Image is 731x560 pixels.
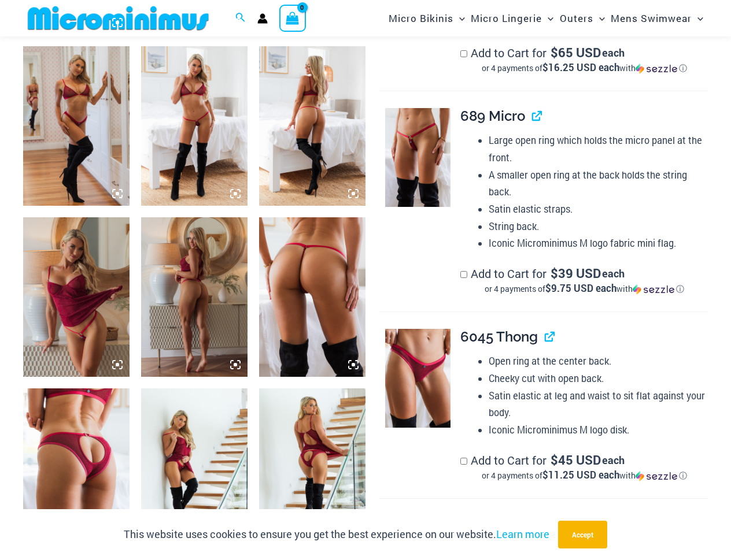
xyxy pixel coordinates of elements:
[542,61,619,74] span: $16.25 USD each
[496,527,549,541] a: Learn more
[235,11,246,26] a: Search icon link
[23,5,213,31] img: MM SHOP LOGO FLAT
[542,3,553,33] span: Menu Toggle
[460,62,708,74] div: or 4 payments of$16.25 USD eachwithSezzle Click to learn more about Sezzle
[545,281,616,295] span: $9.75 USD each
[551,451,558,468] span: $
[558,521,607,548] button: Accept
[23,388,130,548] img: Guilty Pleasures Red 6045 Thong
[460,283,708,295] div: or 4 payments of with
[468,3,556,33] a: Micro LingerieMenu ToggleMenu Toggle
[551,44,558,61] span: $
[636,471,677,481] img: Sezzle
[471,3,542,33] span: Micro Lingerie
[384,2,708,35] nav: Site Navigation
[460,271,467,278] input: Add to Cart for$39 USD eachor 4 payments of$9.75 USD eachwithSezzle Click to learn more about Sezzle
[551,454,601,466] span: 45 USD
[542,468,619,481] span: $11.25 USD each
[560,3,593,33] span: Outers
[453,3,465,33] span: Menu Toggle
[489,201,708,218] li: Satin elastic straps.
[557,3,608,33] a: OutersMenu ToggleMenu Toggle
[593,3,605,33] span: Menu Toggle
[611,3,692,33] span: Mens Swimwear
[259,46,365,206] img: Guilty Pleasures Red 1045 Bra 689 Micro
[460,458,467,465] input: Add to Cart for$45 USD eachor 4 payments of$11.25 USD eachwithSezzle Click to learn more about Se...
[141,388,248,548] img: Guilty Pleasures Red 1260 Slip 6045 Thong
[141,46,248,206] img: Guilty Pleasures Red 1045 Bra 689 Micro
[489,166,708,201] li: A smaller open ring at the back holds the string back.
[385,329,451,427] img: Guilty Pleasures Red 6045 Thong
[633,284,674,295] img: Sezzle
[279,5,306,31] a: View Shopping Cart, empty
[489,132,708,166] li: Large open ring which holds the micro panel at the front.
[489,370,708,387] li: Cheeky cut with open back.
[636,64,677,74] img: Sezzle
[460,107,525,124] span: 689 Micro
[460,328,538,345] span: 6045 Thong
[602,268,625,279] span: each
[259,217,365,377] img: Guilty Pleasures Red 689 Micro
[257,13,268,24] a: Account icon link
[385,108,451,206] img: Guilty Pleasures Red 689 Micro
[551,265,558,281] span: $
[460,62,708,74] div: or 4 payments of with
[386,3,468,33] a: Micro BikinisMenu ToggleMenu Toggle
[551,268,601,279] span: 39 USD
[460,470,708,481] div: or 4 payments of with
[460,283,708,295] div: or 4 payments of$9.75 USD eachwithSezzle Click to learn more about Sezzle
[602,454,625,466] span: each
[489,421,708,439] li: Iconic Microminimus M logo disk.
[460,266,708,295] label: Add to Cart for
[602,47,625,58] span: each
[23,217,130,377] img: Guilty Pleasures Red 1260 Slip 689 Micro
[460,50,467,57] input: Add to Cart for$65 USD eachor 4 payments of$16.25 USD eachwithSezzle Click to learn more about Se...
[692,3,703,33] span: Menu Toggle
[141,217,248,377] img: Guilty Pleasures Red 1260 Slip 689 Micro
[551,47,601,58] span: 65 USD
[389,3,453,33] span: Micro Bikinis
[608,3,706,33] a: Mens SwimwearMenu ToggleMenu Toggle
[460,45,708,74] label: Add to Cart for
[259,388,365,548] img: Guilty Pleasures Red 1260 Slip 6045 Thong
[489,353,708,370] li: Open ring at the center back.
[23,46,130,206] img: Guilty Pleasures Red 1045 Bra 6045 Thong
[460,453,708,481] label: Add to Cart for
[489,218,708,235] li: String back.
[489,235,708,252] li: Iconic Microminimus M logo fabric mini flag.
[124,526,549,543] p: This website uses cookies to ensure you get the best experience on our website.
[460,470,708,481] div: or 4 payments of$11.25 USD eachwithSezzle Click to learn more about Sezzle
[489,387,708,421] li: Satin elastic at leg and waist to sit flat against your body.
